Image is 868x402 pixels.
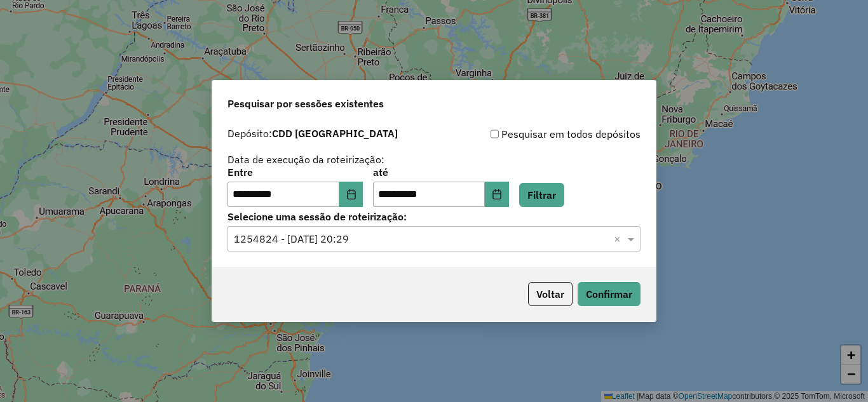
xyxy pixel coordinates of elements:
button: Confirmar [578,282,641,306]
button: Choose Date [485,182,509,207]
button: Choose Date [339,182,363,207]
label: Entre [227,164,363,180]
label: Selecione uma sessão de roteirização: [227,209,641,224]
span: Pesquisar por sessões existentes [227,96,384,111]
button: Voltar [528,282,573,306]
div: Pesquisar em todos depósitos [434,126,641,142]
label: até [373,164,508,180]
label: Data de execução da roteirização: [227,152,384,167]
button: Filtrar [519,183,564,207]
label: Depósito: [227,126,398,141]
strong: CDD [GEOGRAPHIC_DATA] [272,127,398,140]
span: Clear all [614,231,625,246]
